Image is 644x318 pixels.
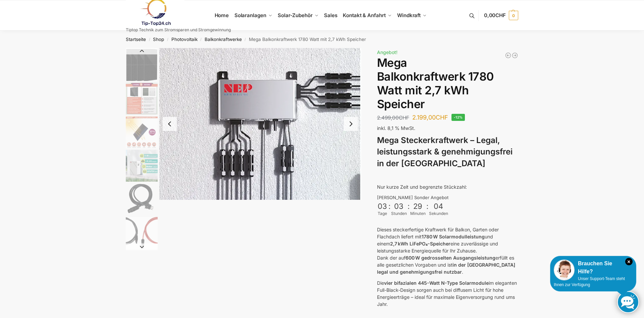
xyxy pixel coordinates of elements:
[126,49,158,81] img: 4 mal bificiale Solarmodule
[426,202,428,215] div: :
[377,194,518,201] div: [PERSON_NAME] Sonder Angebot
[124,82,158,115] li: 3 / 9
[126,48,158,54] button: Previous slide
[126,217,158,249] img: Anschlusskabel
[378,202,387,211] div: 03
[377,49,397,55] span: Angebot!
[408,202,410,215] div: :
[153,37,164,42] a: Shop
[231,0,275,31] a: Solaranlagen
[394,0,430,31] a: Windkraft
[430,202,447,211] div: 04
[126,83,158,115] img: Bificial im Vergleich zu billig Modulen
[429,211,448,217] div: Sekunden
[114,31,530,48] nav: Breadcrumb
[625,258,633,265] i: Schließen
[242,37,249,42] span: /
[171,37,198,42] a: Photovoltaik
[124,182,158,216] li: 6 / 9
[126,243,158,250] button: Next slide
[124,115,158,149] li: 4 / 9
[512,52,518,59] a: 890/600 Watt Solarkraftwerk + 2,7 KW Batteriespeicher Genehmigungsfrei
[554,276,625,287] span: Unser Support-Team steht Ihnen zur Verfügung
[126,28,231,32] p: Tiptop Technik zum Stromsparen und Stromgewinnung
[377,226,518,275] p: Dieses steckerfertige Kraftwerk für Balkon, Garten oder Flachdach liefert mit und einem eine zuve...
[159,48,361,200] img: BDS1000
[377,125,415,131] span: inkl. 8,1 % MwSt.
[436,114,448,121] span: CHF
[377,135,513,169] strong: Mega Steckerkraftwerk – Legal, leistungsstark & genehmigungsfrei in der [GEOGRAPHIC_DATA]
[126,183,158,215] img: Anschlusskabel-3meter
[344,117,358,131] button: Next slide
[451,114,465,121] span: -12%
[124,216,158,249] li: 7 / 9
[126,116,158,148] img: Bificial 30 % mehr Leistung
[377,56,518,111] h1: Mega Balkonkraftwerk 1780 Watt mit 2,7 kWh Speicher
[278,12,313,18] span: Solar-Zubehör
[163,117,177,131] button: Previous slide
[412,114,448,121] bdi: 2.199,00
[205,37,242,42] a: Balkonkraftwerke
[495,12,506,18] span: CHF
[340,0,394,31] a: Kontakt & Anfahrt
[146,37,153,42] span: /
[377,115,409,121] bdi: 2.499,00
[164,37,171,42] span: /
[406,255,495,261] strong: 600 W gedrosselten Ausgangsleistung
[390,241,450,246] strong: 2,7 kWh LiFePO₄-Speicher
[343,12,385,18] span: Kontakt & Anfahrt
[384,280,489,286] strong: vier bifazialen 445-Watt N-Type Solarmodule
[388,202,390,215] div: :
[377,211,388,217] div: Tage
[377,183,518,190] p: Nur kurze Zeit und begrenzte Stückzahl:
[198,37,205,42] span: /
[124,149,158,182] li: 5 / 9
[234,12,266,18] span: Solaranlagen
[159,48,361,200] li: 8 / 9
[410,211,426,217] div: Minuten
[505,52,512,59] a: Balkonkraftwerk 405/600 Watt erweiterbar
[126,150,158,182] img: Leise und Wartungsfrei
[397,12,421,18] span: Windkraft
[321,0,340,31] a: Sales
[422,234,485,239] strong: 1780 W Solarmodulleistung
[377,262,515,275] strong: in der [GEOGRAPHIC_DATA] legal und genehmigungsfrei nutzbar
[126,37,146,42] a: Startseite
[377,279,518,308] p: Die im eleganten Full-Black-Design sorgen auch bei diffusem Licht für hohe Energieerträge – ideal...
[484,5,518,26] a: 0,00CHF 0
[275,0,321,31] a: Solar-Zubehör
[484,12,506,18] span: 0,00
[554,260,633,276] div: Brauchen Sie Hilfe?
[509,11,518,20] span: 0
[391,211,407,217] div: Stunden
[392,202,406,211] div: 03
[554,260,575,280] img: Customer service
[399,115,409,121] span: CHF
[324,12,337,18] span: Sales
[124,249,158,283] li: 8 / 9
[411,202,425,211] div: 29
[124,48,158,82] li: 2 / 9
